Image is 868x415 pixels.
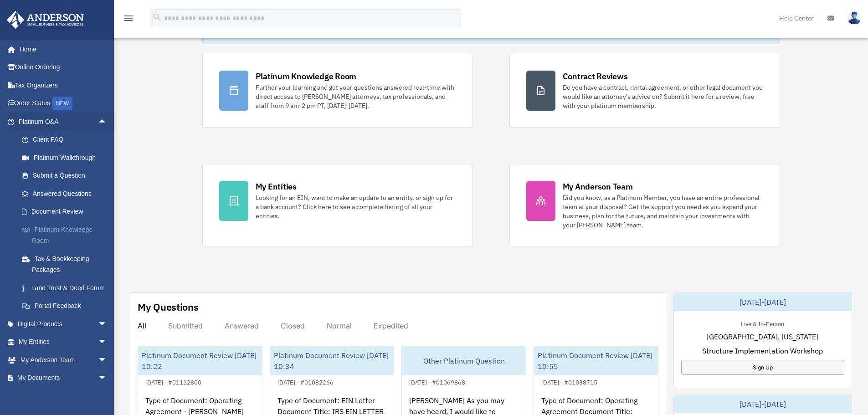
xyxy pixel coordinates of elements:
a: Contract Reviews Do you have a contract, rental agreement, or other legal document you would like... [509,54,780,128]
span: arrow_drop_down [98,315,116,333]
a: My Entitiesarrow_drop_down [6,333,121,351]
a: Platinum Q&Aarrow_drop_up [6,113,121,131]
div: Platinum Document Review [DATE] 10:55 [534,346,658,375]
a: Document Review [13,203,121,221]
img: User Pic [847,11,861,25]
a: Platinum Knowledge Room [13,220,121,250]
span: arrow_drop_down [98,351,116,369]
div: Submitted [168,321,203,330]
span: Structure Implementation Workshop [702,345,823,356]
a: Platinum Knowledge Room Further your learning and get your questions answered real-time with dire... [202,54,473,128]
div: My Questions [138,300,199,314]
div: Closed [281,321,305,330]
div: Do you have a contract, rental agreement, or other legal document you would like an attorney's ad... [563,83,763,110]
a: Answered Questions [13,184,121,203]
div: [DATE]-[DATE] [674,293,852,311]
a: Client FAQ [13,131,121,149]
a: Order StatusNEW [6,94,121,113]
div: Contract Reviews [563,71,628,82]
a: Tax Organizers [6,76,121,94]
div: [DATE] - #01069868 [402,377,473,386]
div: Live & In-Person [734,318,791,328]
div: My Entities [256,181,297,192]
i: menu [123,13,134,24]
a: Submit a Question [13,167,121,185]
a: Sign Up [681,360,844,375]
a: My Anderson Team Did you know, as a Platinum Member, you have an entire professional team at your... [509,164,780,246]
a: Home [6,40,116,58]
div: Platinum Document Review [DATE] 10:34 [270,346,394,375]
a: My Documentsarrow_drop_down [6,369,121,387]
div: Answered [225,321,259,330]
a: Portal Feedback [13,297,121,315]
a: Land Trust & Deed Forum [13,279,121,297]
span: arrow_drop_down [98,333,116,352]
div: All [138,321,146,330]
div: Looking for an EIN, want to make an update to an entity, or sign up for a bank account? Click her... [256,193,456,220]
div: [DATE]-[DATE] [674,395,852,413]
div: Other Platinum Question [402,346,526,375]
a: Digital Productsarrow_drop_down [6,315,121,333]
div: [DATE] - #01038715 [534,377,605,386]
div: Further your learning and get your questions answered real-time with direct access to [PERSON_NAM... [256,83,456,110]
span: arrow_drop_down [98,369,116,388]
div: Expedited [374,321,408,330]
span: [GEOGRAPHIC_DATA], [US_STATE] [707,331,818,342]
div: [DATE] - #01112800 [138,377,209,386]
img: Anderson Advisors Platinum Portal [4,11,87,29]
a: Platinum Walkthrough [13,149,121,167]
div: [DATE] - #01082266 [270,377,341,386]
div: My Anderson Team [563,181,633,192]
span: arrow_drop_up [98,113,116,131]
div: Did you know, as a Platinum Member, you have an entire professional team at your disposal? Get th... [563,193,763,230]
a: menu [123,16,134,24]
div: Normal [327,321,352,330]
i: search [152,12,162,22]
a: Tax & Bookkeeping Packages [13,250,121,279]
div: Platinum Document Review [DATE] 10:22 [138,346,262,375]
a: Online Ordering [6,58,121,77]
div: Platinum Knowledge Room [256,71,357,82]
div: NEW [52,97,72,110]
a: My Entities Looking for an EIN, want to make an update to an entity, or sign up for a bank accoun... [202,164,473,246]
a: My Anderson Teamarrow_drop_down [6,351,121,369]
